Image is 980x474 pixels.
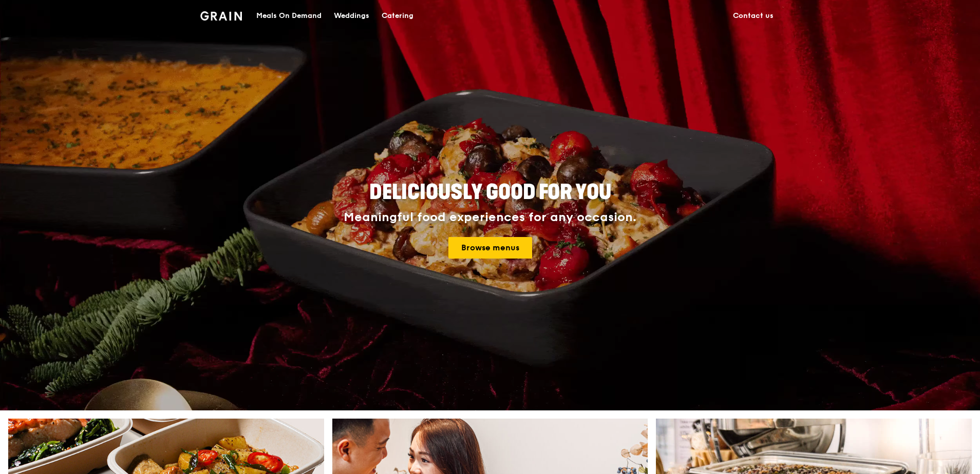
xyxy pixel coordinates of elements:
[369,180,611,205] span: Deliciously good for you
[256,1,322,31] div: Meals On Demand
[375,1,420,31] a: Catering
[727,1,780,31] a: Contact us
[200,11,242,21] img: Grain
[448,237,532,259] a: Browse menus
[305,210,675,225] div: Meaningful food experiences for any occasion.
[328,1,375,31] a: Weddings
[334,1,369,31] div: Weddings
[382,1,413,31] div: Catering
